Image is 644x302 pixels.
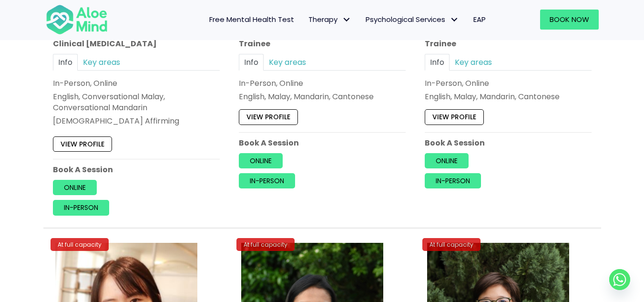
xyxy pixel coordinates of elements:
a: Info [239,54,264,71]
a: Online [239,153,283,168]
a: In-person [239,173,295,188]
div: In-Person, Online [239,78,406,89]
a: Key areas [78,54,125,71]
a: View profile [425,110,484,125]
p: English, Malay, Mandarin, Cantonese [425,91,592,102]
img: Aloe mind Logo [46,4,108,35]
span: Therapy: submenu [340,13,354,27]
p: Book A Session [239,137,406,148]
a: Info [425,54,450,71]
a: TherapyTherapy: submenu [301,10,358,30]
div: At full capacity [51,238,109,251]
span: Psychological Services [366,14,459,24]
div: At full capacity [422,238,480,251]
a: Whatsapp [609,269,630,290]
a: Psychological ServicesPsychological Services: submenu [358,10,466,30]
span: EAP [473,14,486,24]
p: Book A Session [425,137,592,148]
div: [DEMOGRAPHIC_DATA] Affirming [53,116,220,127]
a: Key areas [450,54,497,71]
span: Book Now [550,14,589,24]
a: In-person [53,200,109,216]
div: Trainee [425,38,592,49]
a: View profile [239,110,298,125]
span: Free Mental Health Test [209,14,294,24]
span: Therapy [308,14,351,24]
a: Online [425,153,469,168]
p: English, Malay, Mandarin, Cantonese [239,91,406,102]
p: English, Conversational Malay, Conversational Mandarin [53,91,220,113]
a: Key areas [264,54,311,71]
a: Book Now [540,10,599,30]
nav: Menu [120,10,493,30]
span: Psychological Services: submenu [448,13,461,27]
a: Free Mental Health Test [202,10,301,30]
a: View profile [53,136,112,152]
div: Trainee [239,38,406,49]
a: Info [53,54,78,71]
div: In-Person, Online [425,78,592,89]
p: Book A Session [53,164,220,175]
a: Online [53,180,97,196]
a: EAP [466,10,493,30]
div: Clinical [MEDICAL_DATA] [53,38,220,49]
div: At full capacity [236,238,295,251]
div: In-Person, Online [53,78,220,89]
a: In-person [425,173,481,188]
